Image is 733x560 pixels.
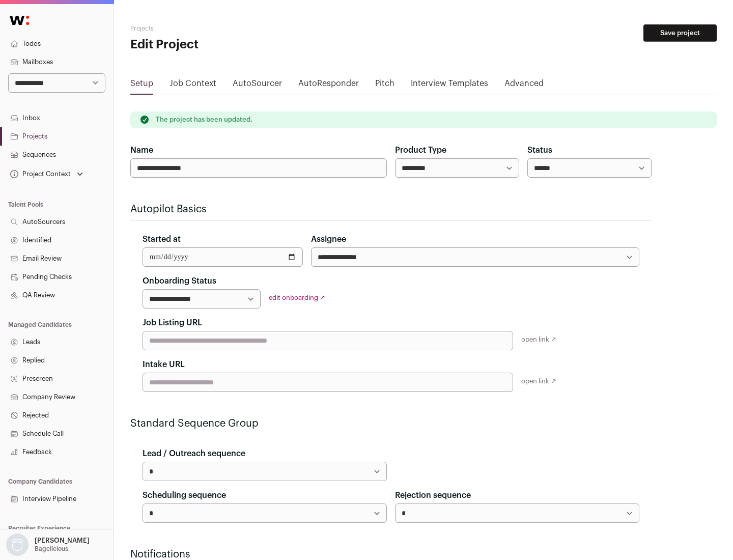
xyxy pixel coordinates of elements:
button: Save project [643,24,717,42]
a: AutoSourcer [233,77,282,94]
label: Onboarding Status [143,275,216,287]
h2: Projects [130,24,326,33]
label: Name [130,144,153,156]
div: Project Context [8,170,71,178]
label: Assignee [311,233,346,245]
button: Open dropdown [8,167,85,181]
button: Open dropdown [4,534,92,556]
h2: Standard Sequence Group [130,416,652,431]
label: Scheduling sequence [143,489,226,501]
p: Bagelicious [35,545,68,553]
label: Intake URL [143,358,185,371]
a: Job Context [170,77,216,94]
a: edit onboarding ↗ [269,294,325,301]
a: Pitch [375,77,394,94]
img: nopic.png [6,534,29,556]
h2: Autopilot Basics [130,202,652,216]
label: Job Listing URL [143,317,202,329]
p: [PERSON_NAME] [35,537,90,545]
label: Started at [143,233,181,245]
a: Setup [130,77,153,94]
p: The project has been updated. [156,116,252,124]
label: Status [527,144,552,156]
a: Advanced [504,77,544,94]
label: Rejection sequence [395,489,471,501]
label: Product Type [395,144,446,156]
label: Lead / Outreach sequence [143,447,245,460]
h1: Edit Project [130,37,326,53]
img: Wellfound [4,10,35,31]
a: AutoResponder [298,77,359,94]
a: Interview Templates [411,77,488,94]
